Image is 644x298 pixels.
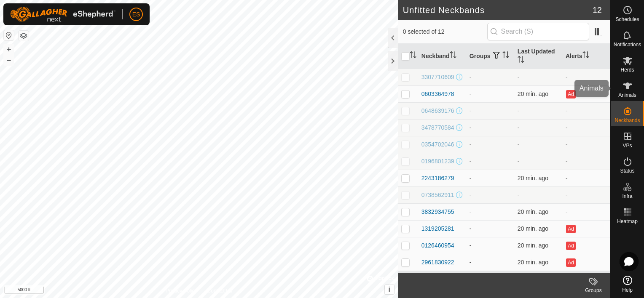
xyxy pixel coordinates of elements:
th: Neckband [418,44,466,69]
button: Reset Map [4,30,14,40]
td: - [562,170,610,186]
span: Aug 16, 2025, 3:07 PM [518,242,548,249]
span: Aug 16, 2025, 3:07 PM [518,259,548,266]
th: Alerts [562,44,610,69]
p-sorticon: Activate to sort [450,53,456,59]
a: Help [611,272,644,296]
td: - [562,186,610,203]
span: Aug 16, 2025, 3:07 PM [518,175,548,181]
span: 12 [593,4,602,16]
td: - [466,136,514,153]
button: Ad [566,225,575,233]
td: - [466,220,514,237]
td: - [562,102,610,119]
td: - [562,153,610,170]
td: - [466,119,514,136]
span: Neckbands [614,118,640,123]
div: 0126460954 [421,241,454,250]
span: - [518,107,520,114]
td: - [466,170,514,186]
button: Map Layers [19,31,29,41]
span: - [518,192,520,198]
span: - [518,124,520,131]
td: - [466,102,514,119]
span: Aug 16, 2025, 3:07 PM [518,225,548,232]
p-sorticon: Activate to sort [410,53,416,59]
button: Ad [566,258,575,267]
span: Herds [620,67,634,72]
button: Ad [566,242,575,250]
span: i [389,286,390,293]
div: Groups [577,287,610,294]
span: Aug 16, 2025, 3:07 PM [518,208,548,215]
div: 3307710609 [421,73,454,82]
div: 2243186279 [421,174,454,183]
p-sorticon: Activate to sort [502,53,509,59]
div: 0603364978 [421,90,454,98]
td: - [466,203,514,220]
td: - [562,203,610,220]
span: - [518,158,520,165]
span: Heatmap [617,219,638,224]
span: 0 selected of 12 [403,27,487,36]
div: 3478770584 [421,123,454,132]
td: - [466,237,514,254]
span: ES [132,10,140,19]
td: - [466,85,514,102]
div: 1319205281 [421,224,454,233]
a: Contact Us [207,287,232,295]
p-sorticon: Activate to sort [518,57,524,64]
a: Privacy Policy [166,287,197,295]
span: Help [622,287,633,293]
div: 2961830922 [421,258,454,267]
td: - [466,69,514,85]
td: - [466,153,514,170]
h2: Unfitted Neckbands [403,5,593,15]
div: 0196801239 [421,157,454,166]
th: Last Updated [514,44,562,69]
div: 0738562911 [421,191,454,200]
img: Gallagher Logo [10,7,115,22]
span: - [518,74,520,80]
td: - [466,254,514,271]
th: Groups [466,44,514,69]
span: Schedules [615,17,639,22]
td: - [466,186,514,203]
span: - [518,141,520,148]
td: - [562,119,610,136]
span: Status [620,168,634,173]
div: 0354702046 [421,140,454,149]
p-sorticon: Activate to sort [582,53,589,59]
span: Infra [622,194,632,199]
span: VPs [623,143,632,148]
div: 3832934755 [421,208,454,216]
span: Notifications [614,42,641,47]
button: Ad [566,90,575,98]
button: + [4,44,14,54]
div: 0648639176 [421,106,454,115]
td: - [562,69,610,85]
span: Animals [618,93,636,98]
span: Aug 16, 2025, 3:07 PM [518,90,548,97]
button: i [385,285,394,294]
input: Search (S) [487,23,589,40]
button: – [4,55,14,65]
td: - [562,136,610,153]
